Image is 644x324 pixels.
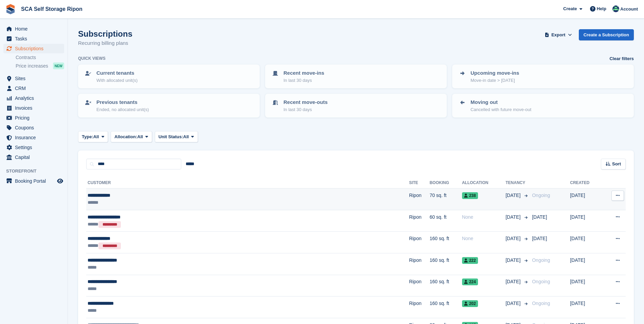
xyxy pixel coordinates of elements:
[15,152,56,162] span: Capital
[3,93,64,103] a: menu
[16,54,64,61] a: Contracts
[471,106,531,113] p: Cancelled with future move-out
[429,178,462,188] th: Booking
[78,29,132,38] h1: Subscriptions
[532,214,547,220] span: [DATE]
[283,98,328,106] p: Recent move-outs
[15,44,56,53] span: Subscriptions
[3,176,64,186] a: menu
[79,94,259,117] a: Previous tenants Ended, no allocated unit(s)
[532,279,550,284] span: Ongoing
[15,176,56,186] span: Booking Portal
[409,188,430,210] td: Ripon
[409,232,430,253] td: Ripon
[3,103,64,113] a: menu
[3,152,64,162] a: menu
[78,131,108,142] button: Type: All
[409,296,430,318] td: Ripon
[453,94,633,117] a: Moving out Cancelled with future move-out
[563,5,577,12] span: Create
[16,63,48,69] span: Price increases
[409,210,430,232] td: Ripon
[409,178,430,188] th: Site
[429,253,462,275] td: 160 sq. ft
[15,24,56,34] span: Home
[429,296,462,318] td: 160 sq. ft
[5,4,16,14] img: stora-icon-8386f47178a22dfd0bd8f6a31ec36ba5ce8667c1dd55bd0f319d3a0aa187defe.svg
[597,5,606,12] span: Help
[96,106,149,113] p: Ended, no allocated unit(s)
[579,29,634,40] a: Create a Subscription
[429,188,462,210] td: 70 sq. ft
[155,131,198,142] button: Unit Status: All
[620,6,638,13] span: Account
[96,77,137,84] p: With allocated unit(s)
[79,65,259,88] a: Current tenants With allocated unit(s)
[183,133,189,140] span: All
[462,192,478,199] span: 238
[3,143,64,152] a: menu
[462,278,478,285] span: 224
[15,84,56,93] span: CRM
[409,253,430,275] td: Ripon
[56,177,64,185] a: Preview store
[532,257,550,263] span: Ongoing
[570,296,602,318] td: [DATE]
[137,133,143,140] span: All
[462,178,506,188] th: Allocation
[283,69,324,77] p: Recent move-ins
[471,77,519,84] p: Move-in date > [DATE]
[570,188,602,210] td: [DATE]
[3,133,64,142] a: menu
[3,34,64,43] a: menu
[82,133,93,140] span: Type:
[15,143,56,152] span: Settings
[78,55,106,61] h6: Quick views
[462,235,506,242] div: None
[505,214,522,221] span: [DATE]
[570,178,602,188] th: Created
[3,84,64,93] a: menu
[505,178,529,188] th: Tenancy
[462,214,506,221] div: None
[505,235,522,242] span: [DATE]
[15,93,56,103] span: Analytics
[505,278,522,285] span: [DATE]
[3,123,64,132] a: menu
[15,133,56,142] span: Insurance
[409,275,430,296] td: Ripon
[16,62,64,70] a: Price increases NEW
[159,133,183,140] span: Unit Status:
[86,178,409,188] th: Customer
[570,210,602,232] td: [DATE]
[18,3,85,15] a: SCA Self Storage Ripon
[471,98,531,106] p: Moving out
[15,113,56,123] span: Pricing
[3,24,64,34] a: menu
[429,275,462,296] td: 160 sq. ft
[53,62,64,69] div: NEW
[266,94,446,117] a: Recent move-outs In last 30 days
[429,232,462,253] td: 160 sq. ft
[532,301,550,306] span: Ongoing
[532,236,547,241] span: [DATE]
[551,32,565,38] span: Export
[93,133,99,140] span: All
[453,65,633,88] a: Upcoming move-ins Move-in date > [DATE]
[609,55,634,62] a: Clear filters
[505,192,522,199] span: [DATE]
[6,168,68,175] span: Storefront
[15,103,56,113] span: Invoices
[471,69,519,77] p: Upcoming move-ins
[78,39,132,47] p: Recurring billing plans
[505,257,522,264] span: [DATE]
[462,257,478,264] span: 222
[15,34,56,43] span: Tasks
[266,65,446,88] a: Recent move-ins In last 30 days
[570,253,602,275] td: [DATE]
[283,77,324,84] p: In last 30 days
[612,5,619,12] img: Thomas Webb
[283,106,328,113] p: In last 30 days
[15,123,56,132] span: Coupons
[612,161,621,167] span: Sort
